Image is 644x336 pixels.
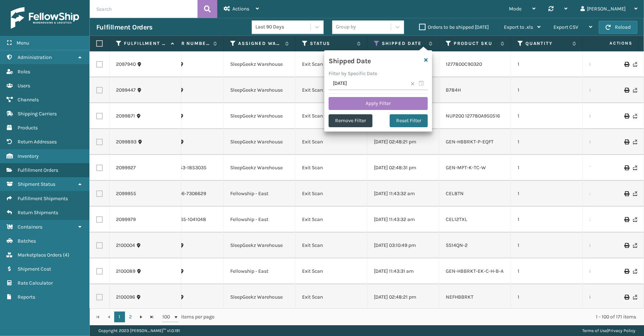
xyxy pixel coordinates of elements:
[11,7,79,29] img: logo
[553,24,578,30] span: Export CSV
[633,139,637,144] i: Never Shipped
[96,23,152,32] h3: Fulfillment Orders
[589,61,624,67] a: 884664864715
[116,216,136,223] a: 2099979
[511,207,583,233] td: 1
[18,83,30,89] span: Users
[116,294,135,301] a: 2100096
[624,62,629,67] i: Print Label
[296,233,367,258] td: Exit Scan
[224,77,296,103] td: SleepGeekz Warehouse
[454,40,497,47] label: Product SKU
[224,284,296,310] td: SleepGeekz Warehouse
[367,129,439,155] td: [DATE] 02:48:21 pm
[446,268,504,274] a: GEN-HBBRKT-EK-C-H-B-A
[116,138,136,146] a: 2099893
[18,54,52,60] span: Administration
[587,37,637,49] span: Actions
[125,312,136,322] a: 2
[624,217,629,222] i: Print Label
[624,114,629,119] i: Print Label
[633,165,637,170] i: Never Shipped
[296,155,367,181] td: Exit Scan
[166,40,210,47] label: Order Number
[633,114,637,119] i: Never Shipped
[633,269,637,274] i: Never Shipped
[633,88,637,93] i: Never Shipped
[224,258,296,284] td: Fellowship - East
[336,23,356,31] div: Group by
[633,217,637,222] i: Never Shipped
[18,181,55,187] span: Shipment Status
[367,258,439,284] td: [DATE] 11:43:31 am
[296,284,367,310] td: Exit Scan
[224,155,296,181] td: SleepGeekz Warehouse
[18,280,53,286] span: Rate Calculator
[224,207,296,233] td: Fellowship - East
[624,139,629,144] i: Print Label
[582,328,607,333] a: Terms of Use
[116,61,136,68] a: 2097940
[504,24,533,30] span: Export to .xls
[232,6,249,12] span: Actions
[633,295,637,300] i: Never Shipped
[624,269,629,274] i: Print Label
[367,284,439,310] td: [DATE] 02:48:21 pm
[589,216,624,222] a: 393603855775
[138,314,144,320] span: Go to the next page
[525,40,569,47] label: Quantity
[329,77,428,90] input: MM/DD/YYYY
[509,6,522,12] span: Mode
[18,111,57,117] span: Shipping Carriers
[511,284,583,310] td: 1
[329,55,371,65] h4: Shipped Date
[382,40,425,47] label: Shipped Date
[116,164,136,171] a: 2099927
[224,233,296,258] td: SleepGeekz Warehouse
[511,129,583,155] td: 1
[224,181,296,207] td: Fellowship - East
[18,125,38,131] span: Products
[446,242,468,248] a: SS14QN-2
[116,242,135,249] a: 2100004
[136,312,147,322] a: Go to the next page
[224,51,296,77] td: SleepGeekz Warehouse
[296,103,367,129] td: Exit Scan
[633,191,637,196] i: Never Shipped
[367,207,439,233] td: [DATE] 11:43:32 am
[310,40,353,47] label: Status
[589,294,624,300] a: 884676437758
[296,51,367,77] td: Exit Scan
[116,268,135,275] a: 2100089
[419,24,489,30] label: Orders to be shipped [DATE]
[18,238,36,244] span: Batches
[589,87,624,93] a: 884664848134
[114,312,125,322] a: 1
[589,242,624,248] a: 884674853123
[17,40,29,46] span: Menu
[98,325,180,336] p: Copyright 2023 [PERSON_NAME]™ v 1.0.191
[116,87,136,94] a: 2099447
[446,190,464,197] a: CEL8TN
[18,210,58,216] span: Return Shipments
[511,181,583,207] td: 1
[296,181,367,207] td: Exit Scan
[18,266,51,272] span: Shipment Cost
[624,191,629,196] i: Print Label
[624,88,629,93] i: Print Label
[224,103,296,129] td: SleepGeekz Warehouse
[589,113,624,119] a: 884673850231
[18,224,42,230] span: Containers
[511,155,583,181] td: 1
[589,165,640,171] a: 1ZEF42840395302846
[224,129,296,155] td: SleepGeekz Warehouse
[18,69,30,75] span: Roles
[296,129,367,155] td: Exit Scan
[18,195,68,202] span: Fulfillment Shipments
[624,295,629,300] i: Print Label
[296,77,367,103] td: Exit Scan
[446,165,486,171] a: GEN-MPT-K-TC-W
[18,139,57,145] span: Return Addresses
[116,112,135,120] a: 2099871
[390,114,428,127] button: Reset Filter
